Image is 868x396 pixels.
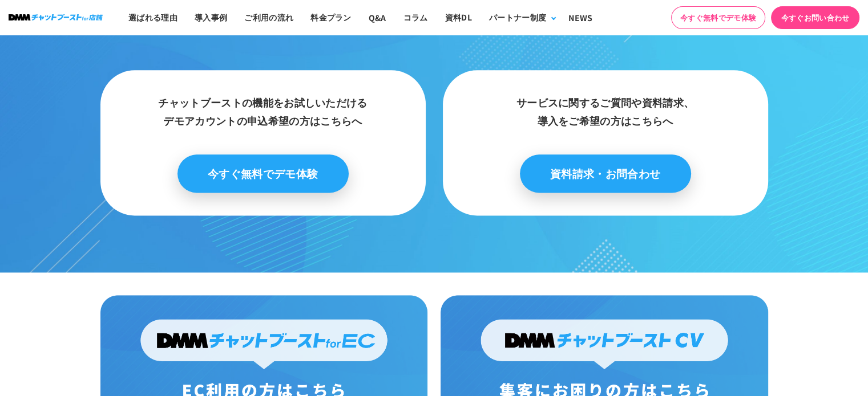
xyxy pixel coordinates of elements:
[177,154,349,193] a: 今すぐ無料でデモ体験
[449,93,762,130] h3: サービスに関するご質問や資料請求、 導入をご希望の方はこちらへ
[671,6,765,29] a: 今すぐ無料でデモ体験
[9,14,103,21] img: ロゴ
[489,11,546,23] div: パートナー制度
[771,6,859,29] a: 今すぐお問い合わせ
[520,154,691,193] a: 資料請求・お問合わせ
[106,93,420,130] h3: チャットブーストの機能をお試しいただける デモアカウントの申込希望の方はこちらへ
